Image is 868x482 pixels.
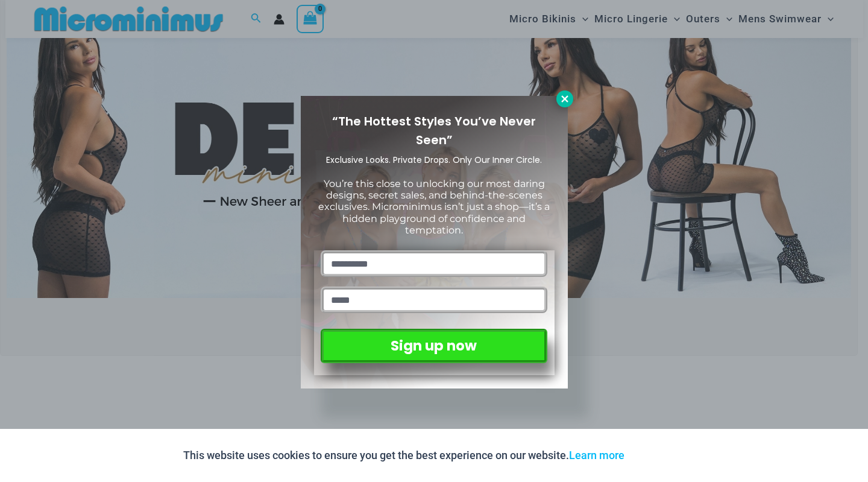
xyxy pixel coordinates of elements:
span: “The Hottest Styles You’ve Never Seen” [332,113,536,148]
span: You’re this close to unlocking our most daring designs, secret sales, and behind-the-scenes exclu... [318,178,550,236]
button: Sign up now [321,329,547,363]
a: Learn more [569,449,624,461]
span: Exclusive Looks. Private Drops. Only Our Inner Circle. [326,154,542,166]
p: This website uses cookies to ensure you get the best experience on our website. [183,446,624,465]
button: Close [556,90,573,107]
button: Accept [634,441,685,470]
